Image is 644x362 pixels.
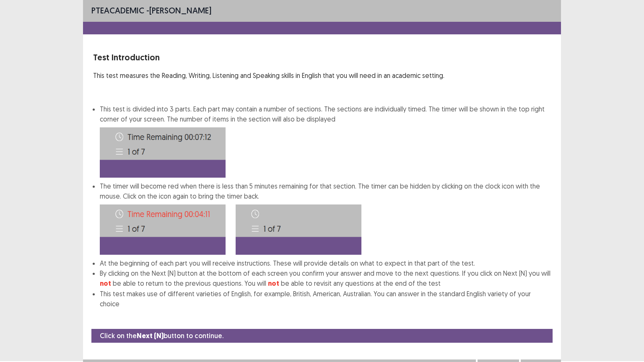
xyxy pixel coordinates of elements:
[100,279,111,288] strong: not
[93,51,551,64] p: Test Introduction
[236,204,361,255] img: Time-image
[100,204,226,255] img: Time-image
[91,5,144,16] span: PTE academic
[100,289,551,309] li: This test makes use of different varieties of English, for example, British, American, Australian...
[100,258,551,268] li: At the beginning of each part you will receive instructions. These will provide details on what t...
[137,331,164,340] strong: Next (N)
[100,331,223,341] p: Click on the button to continue.
[100,127,226,178] img: Time-image
[268,279,279,288] strong: not
[91,4,211,17] p: - [PERSON_NAME]
[93,70,551,80] p: This test measures the Reading, Writing, Listening and Speaking skills in English that you will n...
[100,181,551,258] li: The timer will become red when there is less than 5 minutes remaining for that section. The timer...
[100,104,551,178] li: This test is divided into 3 parts. Each part may contain a number of sections. The sections are i...
[100,268,551,289] li: By clicking on the Next (N) button at the bottom of each screen you confirm your answer and move ...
